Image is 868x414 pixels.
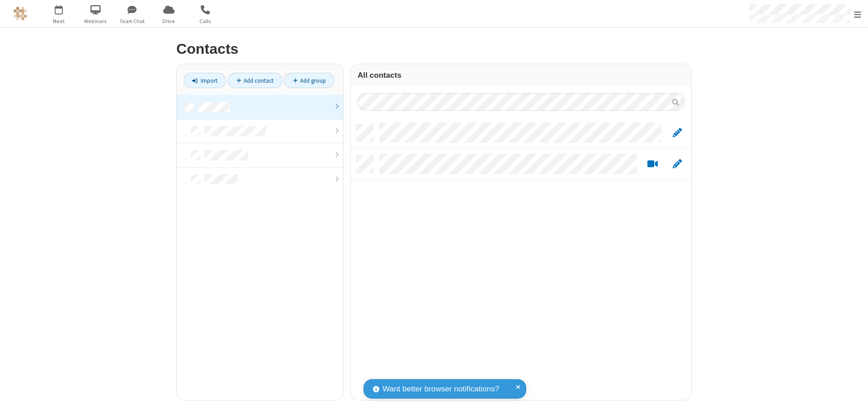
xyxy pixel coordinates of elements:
span: Want better browser notifications? [382,383,499,395]
span: Webinars [79,17,113,25]
a: Add contact [228,73,283,88]
a: Import [184,73,226,88]
span: Calls [189,17,222,25]
span: Drive [152,17,186,25]
h2: Contacts [176,41,692,57]
button: Edit [668,159,686,170]
button: Edit [668,127,686,139]
img: QA Selenium DO NOT DELETE OR CHANGE [14,7,27,20]
a: Add group [284,73,335,88]
button: Start a video meeting [644,159,661,170]
span: Team Chat [115,17,149,25]
span: Meet [42,17,76,25]
div: grid [351,118,691,400]
h3: All contacts [358,71,684,80]
iframe: Chat [845,390,861,408]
